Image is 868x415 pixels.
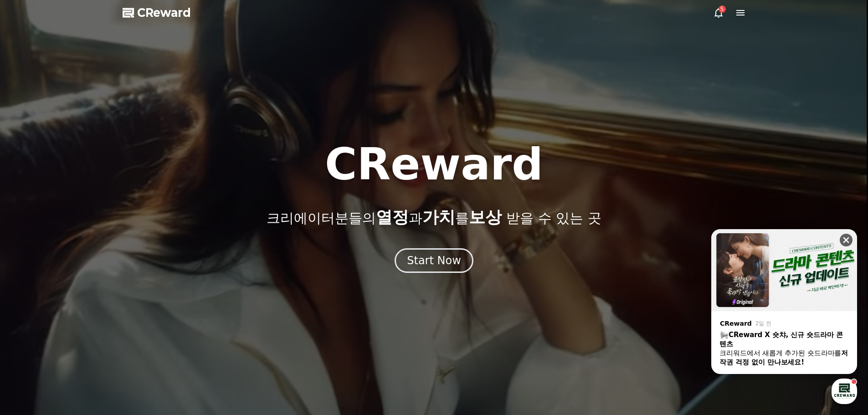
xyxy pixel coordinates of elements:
span: 대화 [83,303,94,310]
span: 보상 [469,208,502,226]
a: 5 [713,7,724,18]
div: Start Now [407,253,461,268]
button: Start Now [395,248,473,273]
span: 설정 [141,302,152,310]
a: 홈 [3,289,60,312]
a: CReward [123,5,191,20]
h1: CReward [325,143,543,186]
span: 열정 [376,208,409,226]
a: 대화 [60,289,118,312]
div: 5 [719,5,726,13]
span: CReward [137,5,191,20]
a: 설정 [118,289,175,312]
p: 크리에이터분들의 과 를 받을 수 있는 곳 [267,208,601,226]
span: 홈 [29,302,34,310]
a: Start Now [395,257,473,266]
span: 가치 [422,208,455,226]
